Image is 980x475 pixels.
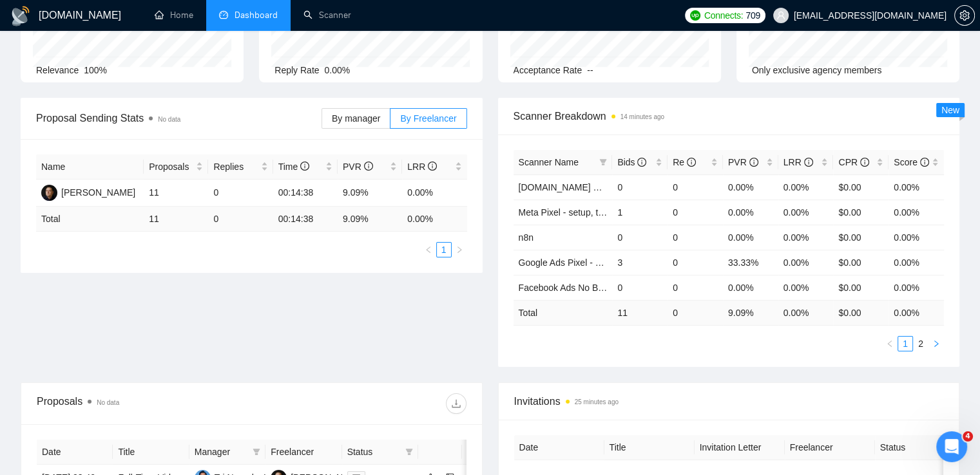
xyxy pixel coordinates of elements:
[447,398,466,409] span: download
[898,337,912,351] a: 1
[158,116,180,123] span: No data
[189,440,265,465] th: Manager
[213,160,258,174] span: Replies
[913,336,928,351] li: 2
[421,242,436,257] button: left
[612,200,668,225] td: 1
[612,275,668,300] td: 0
[84,65,107,75] span: 100%
[273,207,338,232] td: 00:14:38
[612,225,668,250] td: 0
[695,435,785,460] th: Invitation Letter
[785,435,875,460] th: Freelancer
[749,158,758,167] span: info-circle
[41,185,57,201] img: DS
[36,154,144,180] th: Name
[253,448,260,456] span: filter
[519,157,579,167] span: Scanner Name
[149,160,193,174] span: Proposals
[668,174,723,200] td: 0
[436,242,452,257] li: 1
[723,225,778,250] td: 0.00%
[37,393,251,414] div: Proposals
[273,180,338,207] td: 00:14:38
[838,157,869,167] span: CPR
[668,250,723,275] td: 0
[778,200,834,225] td: 0.00%
[690,10,700,21] img: upwork-logo.png
[954,5,975,26] button: setting
[514,108,945,124] span: Scanner Breakdown
[519,257,721,268] a: Google Ads Pixel - setup, troubleshooting, tracking
[687,158,696,167] span: info-circle
[936,431,967,462] iframe: Intercom live chat
[41,187,135,197] a: DS[PERSON_NAME]
[723,275,778,300] td: 0.00%
[889,250,944,275] td: 0.00%
[274,65,319,75] span: Reply Rate
[860,158,869,167] span: info-circle
[514,300,613,325] td: Total
[612,174,668,200] td: 0
[400,113,456,124] span: By Freelancer
[604,435,695,460] th: Title
[673,157,696,167] span: Re
[195,445,247,459] span: Manager
[519,182,726,192] a: [DOMAIN_NAME] & other tools - [PERSON_NAME]
[637,158,646,167] span: info-circle
[338,207,402,232] td: 9.09 %
[875,435,965,460] th: Status
[36,207,144,232] td: Total
[886,340,894,348] span: left
[668,225,723,250] td: 0
[889,174,944,200] td: 0.00%
[894,157,928,167] span: Score
[728,157,758,167] span: PVR
[928,336,944,351] li: Next Page
[612,250,668,275] td: 3
[955,10,974,21] span: setting
[575,398,619,405] time: 25 minutes ago
[219,10,228,19] span: dashboard
[723,300,778,325] td: 9.09 %
[300,162,309,171] span: info-circle
[514,393,944,409] span: Invitations
[144,180,208,207] td: 11
[407,162,437,172] span: LRR
[920,158,929,167] span: info-circle
[235,10,278,21] span: Dashboard
[723,174,778,200] td: 0.00%
[882,336,898,351] li: Previous Page
[752,65,882,75] span: Only exclusive agency members
[208,180,273,207] td: 0
[325,65,351,75] span: 0.00%
[833,275,889,300] td: $0.00
[265,440,341,465] th: Freelancer
[425,246,432,254] span: left
[343,162,373,172] span: PVR
[519,207,694,218] a: Meta Pixel - setup, troubleshooting, tracking
[144,154,208,180] th: Proposals
[882,336,898,351] button: left
[446,393,466,414] button: download
[599,158,607,166] span: filter
[347,445,400,459] span: Status
[61,185,135,200] div: [PERSON_NAME]
[783,157,813,167] span: LRR
[778,300,834,325] td: 0.00 %
[402,180,466,207] td: 0.00%
[833,225,889,250] td: $0.00
[668,275,723,300] td: 0
[452,242,467,257] button: right
[597,153,610,172] span: filter
[208,154,273,180] th: Replies
[668,200,723,225] td: 0
[833,174,889,200] td: $0.00
[338,180,402,207] td: 9.09%
[804,158,813,167] span: info-circle
[519,232,533,243] a: n8n
[452,242,467,257] li: Next Page
[898,336,913,351] li: 1
[778,250,834,275] td: 0.00%
[155,10,193,21] a: homeHome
